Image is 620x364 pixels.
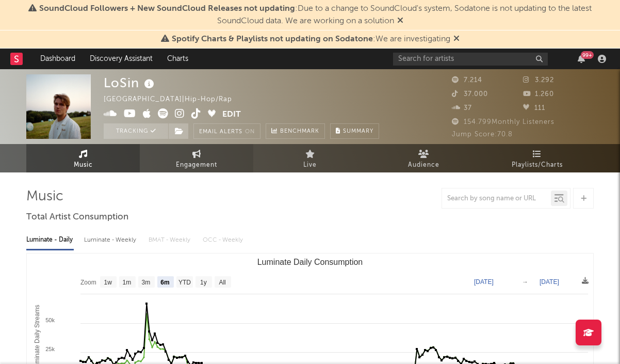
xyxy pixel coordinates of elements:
a: Benchmark [266,123,325,139]
div: [GEOGRAPHIC_DATA] | Hip-Hop/Rap [104,93,244,106]
span: Spotify Charts & Playlists not updating on Sodatone [172,35,373,43]
span: Benchmark [280,125,319,138]
a: Discovery Assistant [83,49,160,69]
span: 37.000 [452,91,488,98]
text: 25k [45,346,55,352]
span: Music [74,159,93,171]
a: Charts [160,49,195,69]
text: Luminate Daily Consumption [257,258,363,266]
a: Engagement [140,144,253,172]
span: Jump Score: 70.8 [452,131,513,138]
span: : Due to a change to SoundCloud's system, Sodatone is not updating to the latest SoundCloud data.... [39,5,592,25]
span: Audience [408,159,439,171]
span: 7.214 [452,77,482,84]
span: 154.799 Monthly Listeners [452,119,554,125]
input: Search by song name or URL [442,195,551,203]
span: 1.260 [523,91,554,98]
text: 50k [45,317,55,323]
span: : We are investigating [172,35,450,43]
text: YTD [178,279,191,286]
span: Summary [343,129,373,134]
div: LoSin [104,74,157,91]
text: Zoom [80,279,96,286]
span: Engagement [176,159,217,171]
text: All [219,279,225,286]
div: Luminate - Daily [26,231,74,249]
span: 111 [523,105,545,112]
button: Tracking [104,123,168,139]
text: [DATE] [540,278,559,286]
button: 99+ [578,55,585,63]
span: 3.292 [523,77,554,84]
a: Live [253,144,367,172]
input: Search for artists [393,53,548,66]
a: Audience [367,144,480,172]
span: SoundCloud Followers + New SoundCloud Releases not updating [39,5,295,13]
text: 6m [160,279,169,286]
text: 1w [104,279,112,286]
text: → [522,278,528,286]
button: Summary [330,123,379,139]
text: 1m [123,279,132,286]
span: Total Artist Consumption [26,211,128,224]
em: On [245,129,255,135]
a: Playlists/Charts [480,144,594,172]
text: 1y [200,279,207,286]
span: Dismiss [397,17,403,25]
button: Edit [222,108,241,121]
span: Live [303,159,317,171]
a: Music [26,144,140,172]
text: [DATE] [474,278,494,286]
span: Dismiss [453,35,460,43]
button: Email AlertsOn [193,123,260,139]
span: 37 [452,105,472,112]
a: Dashboard [33,49,83,69]
span: Playlists/Charts [512,159,563,171]
div: Luminate - Weekly [84,231,138,249]
div: 99 + [581,51,594,59]
text: 3m [142,279,151,286]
